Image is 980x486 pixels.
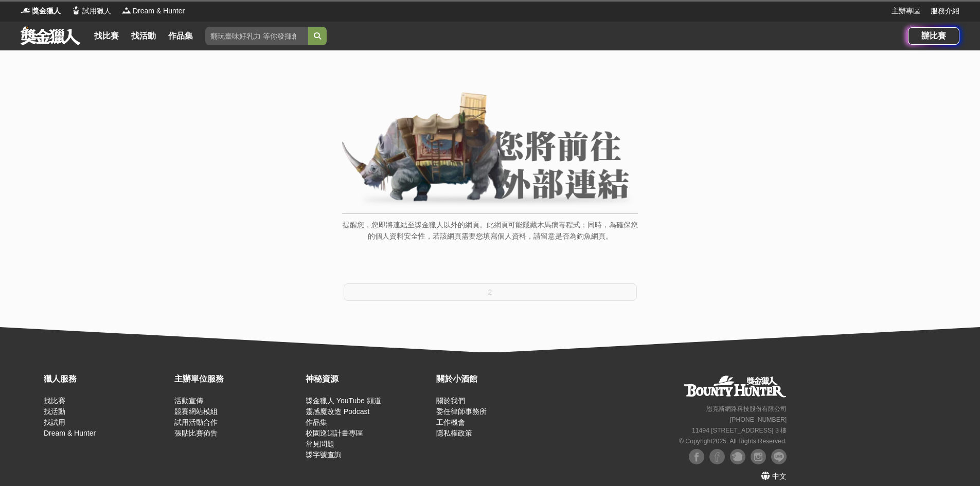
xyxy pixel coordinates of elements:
a: 關於我們 [436,397,465,405]
a: 活動宣傳 [174,397,203,405]
a: 作品集 [306,418,327,426]
a: 獎字號查詢 [306,451,342,459]
span: 獎金獵人 [32,6,61,16]
p: 提醒您，您即將連結至獎金獵人以外的網頁。此網頁可能隱藏木馬病毒程式；同時，為確保您的個人資料安全性，若該網頁需要您填寫個人資料，請留意是否為釣魚網頁。 [342,219,638,253]
input: 翻玩臺味好乳力 等你發揮創意！ [205,27,308,45]
a: 找活動 [44,407,65,416]
img: Plurk [730,449,745,464]
img: LINE [771,449,787,464]
a: 張貼比賽佈告 [174,429,218,437]
img: External Link Banner [342,92,638,208]
small: © Copyright 2025 . All Rights Reserved. [679,438,787,445]
img: Instagram [751,449,766,464]
a: 常見問題 [306,440,334,448]
a: 試用活動合作 [174,418,218,426]
a: 隱私權政策 [436,429,472,437]
img: Logo [71,5,81,15]
span: Dream & Hunter [133,6,185,16]
a: 靈感魔改造 Podcast [306,407,369,416]
a: Dream & Hunter [44,429,96,437]
img: Logo [121,5,132,15]
small: 恩克斯網路科技股份有限公司 [706,405,787,412]
a: 找比賽 [44,397,65,405]
a: LogoDream & Hunter [121,6,185,16]
a: 找試用 [44,418,65,426]
span: 試用獵人 [82,6,111,16]
a: 校園巡迴計畫專區 [306,429,363,437]
img: Facebook [689,449,704,464]
div: 獵人服務 [44,373,169,385]
a: Logo試用獵人 [71,6,111,16]
button: 2 [344,283,637,301]
a: Logo獎金獵人 [21,6,61,16]
a: 競賽網站模組 [174,407,218,416]
span: 中文 [772,472,787,480]
a: 找比賽 [90,29,123,43]
a: 主辦專區 [892,6,920,16]
a: 工作機會 [436,418,465,426]
small: [PHONE_NUMBER] [730,416,787,423]
img: Logo [21,5,31,15]
a: 委任律師事務所 [436,407,487,416]
div: 神秘資源 [306,373,431,385]
a: 找活動 [127,29,160,43]
div: 主辦單位服務 [174,373,300,385]
a: 作品集 [164,29,197,43]
a: 服務介紹 [931,6,959,16]
img: Facebook [709,449,725,464]
a: 獎金獵人 YouTube 頻道 [306,397,381,405]
a: 辦比賽 [908,27,959,45]
small: 11494 [STREET_ADDRESS] 3 樓 [692,427,787,434]
div: 關於小酒館 [436,373,562,385]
